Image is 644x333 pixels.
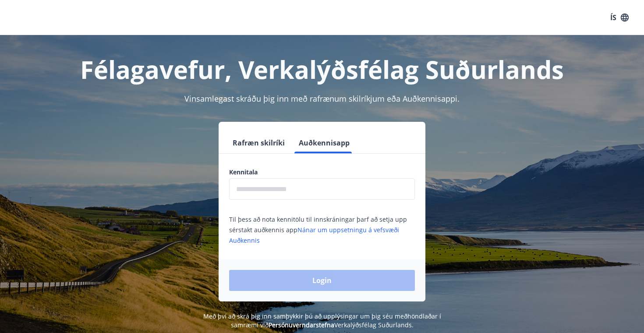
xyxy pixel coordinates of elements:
button: Auðkennisapp [295,132,353,153]
button: Rafræn skilríki [229,132,288,153]
a: Persónuverndarstefna [269,321,334,329]
a: Nánar um uppsetningu á vefsvæði Auðkennis [229,226,399,244]
h1: Félagavefur, Verkalýðsfélag Suðurlands [17,53,627,86]
span: Vinsamlegast skráðu þig inn með rafrænum skilríkjum eða Auðkennisappi. [184,93,460,104]
span: Til þess að nota kennitölu til innskráningar þarf að setja upp sérstakt auðkennis app [229,215,407,244]
button: ÍS [605,10,633,25]
span: Með því að skrá þig inn samþykkir þú að upplýsingar um þig séu meðhöndlaðar í samræmi við Verkalý... [203,312,441,329]
label: Kennitala [229,168,415,177]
